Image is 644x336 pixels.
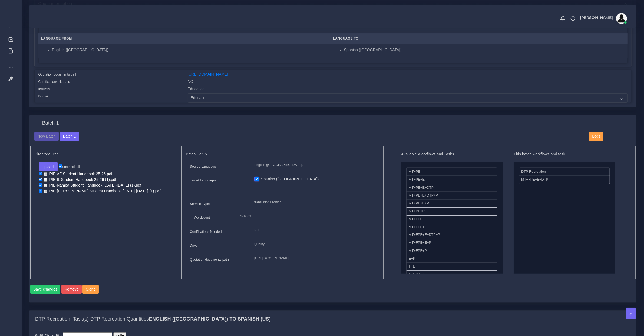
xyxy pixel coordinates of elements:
[330,33,627,44] th: Language To
[254,242,375,247] p: Quality
[254,162,375,168] p: English ([GEOGRAPHIC_DATA])
[514,152,615,156] h5: This batch workflows and task
[38,72,77,77] label: Quotation documents path
[407,215,497,223] li: MT+FPE
[190,243,199,248] label: Driver
[186,152,379,156] h5: Batch Setup
[407,239,497,247] li: MT+FPE+E+P
[61,285,83,294] a: Remove
[407,255,497,263] li: E+P
[188,72,228,76] a: [URL][DOMAIN_NAME]
[194,215,210,220] label: Wordcount
[190,178,216,183] label: Target Languages
[39,162,58,171] button: Upload
[240,214,371,219] p: 149063
[577,13,629,24] a: [PERSON_NAME]avatar
[519,176,610,184] li: MT+FPE+E+DTP
[42,188,163,194] a: PIE-[PERSON_NAME] Student Handbook [DATE]-[DATE] (1).pdf
[60,134,79,138] a: Batch 1
[38,94,50,99] label: Domain
[30,285,61,294] button: Save changes
[407,168,497,176] li: MT+PE
[190,229,222,234] label: Certifications Needed
[52,47,328,53] li: English ([GEOGRAPHIC_DATA])
[407,223,497,231] li: MT+FPE+E
[190,201,210,206] label: Service Type:
[616,13,627,24] img: avatar
[190,257,229,262] label: Quotation documents path
[34,134,59,138] a: New Batch
[60,132,79,141] button: Batch 1
[38,79,70,84] label: Certifications Needed
[407,192,497,200] li: MT+PE+E+DTP+P
[42,177,118,182] a: PIE-IL Student Handbook 25-26 (1).pdf
[38,33,331,44] th: Language From
[82,285,99,294] button: Clone
[254,255,375,261] p: [URL][DOMAIN_NAME]
[407,263,497,271] li: T+E
[407,247,497,255] li: MT+FPE+P
[407,270,497,279] li: T+E+DTP
[589,132,603,141] button: Logs
[519,168,610,176] li: DTP Recreation
[190,164,216,169] label: Source Language
[38,87,50,92] label: Industry
[59,164,62,168] input: un/check all
[61,285,82,294] button: Remove
[401,152,503,156] h5: Available Workflows and Tasks
[407,184,497,192] li: MT+PE+E+DTP
[592,134,600,138] span: Logs
[42,183,143,188] a: PIE-Nampa Student Handbook [DATE]-[DATE] (1).pdf
[34,132,59,141] button: New Batch
[407,231,497,239] li: MT+FPE+E+DTP+P
[82,285,100,294] a: Clone
[29,311,636,328] div: DTP Recreation, Task(s) DTP Recreation QuantitiesEnglish ([GEOGRAPHIC_DATA]) TO Spanish (US)
[254,227,375,233] p: NO
[407,200,497,208] li: MT+PE+E+P
[42,120,59,126] h4: Batch 1
[35,152,177,156] h5: Directory Tree
[407,176,497,184] li: MT+PE+E
[261,176,319,182] label: Spanish ([GEOGRAPHIC_DATA])
[254,200,375,205] p: translation+edition
[59,164,80,169] label: un/check all
[184,86,632,93] div: Education
[149,316,271,322] b: English ([GEOGRAPHIC_DATA]) TO Spanish (US)
[184,79,632,86] div: NO
[344,47,625,53] li: Spanish ([GEOGRAPHIC_DATA])
[35,316,271,322] h4: DTP Recreation, Task(s) DTP Recreation Quantities
[407,207,497,216] li: MT+PE+P
[580,16,613,19] span: [PERSON_NAME]
[42,171,114,177] a: PIE-AZ Student Handbook 25-26.pdf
